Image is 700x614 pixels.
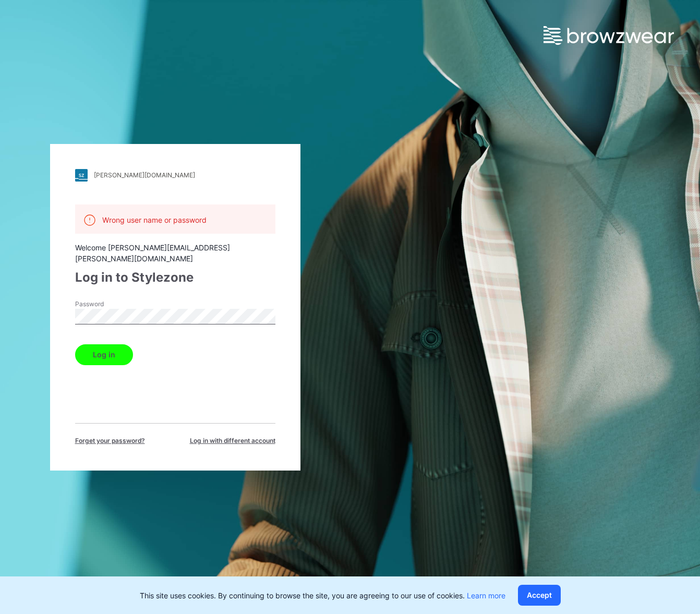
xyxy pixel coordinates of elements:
button: Log in [75,344,133,365]
a: [PERSON_NAME][DOMAIN_NAME] [75,169,275,182]
img: stylezone-logo.562084cfcfab977791bfbf7441f1a819.svg [75,169,88,182]
a: Learn more [467,591,505,600]
div: [PERSON_NAME][DOMAIN_NAME] [94,171,195,179]
label: Password [75,299,148,309]
div: Log in to Stylezone [75,268,275,287]
div: Welcome [PERSON_NAME][EMAIL_ADDRESS][PERSON_NAME][DOMAIN_NAME] [75,242,275,264]
img: browzwear-logo.e42bd6dac1945053ebaf764b6aa21510.svg [544,26,674,45]
img: alert.76a3ded3c87c6ed799a365e1fca291d4.svg [83,214,96,226]
span: Log in with different account [190,436,275,446]
p: This site uses cookies. By continuing to browse the site, you are agreeing to our use of cookies. [140,590,505,601]
button: Accept [518,585,561,606]
span: Forget your password? [75,436,145,446]
p: Wrong user name or password [102,214,207,225]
